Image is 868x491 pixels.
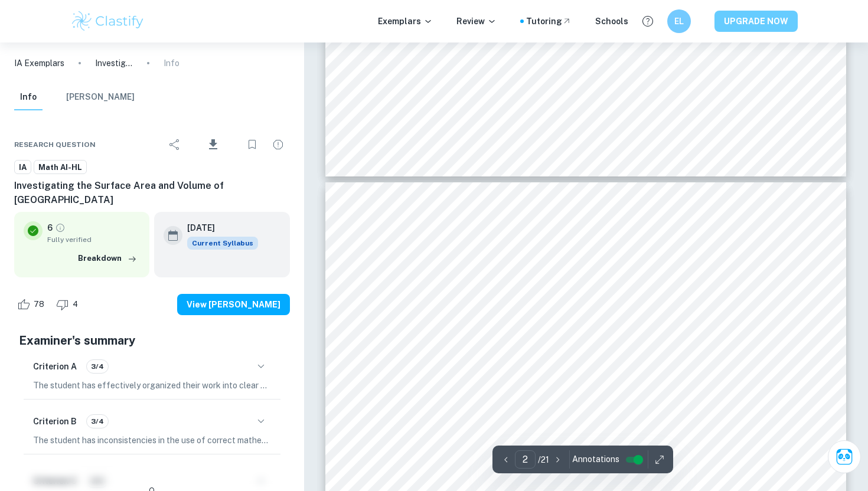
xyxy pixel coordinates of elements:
a: Grade fully verified [55,222,66,233]
a: Math AI-HL [34,160,87,175]
button: [PERSON_NAME] [66,84,135,110]
div: This exemplar is based on the current syllabus. Feel free to refer to it for inspiration/ideas wh... [187,237,258,250]
button: UPGRADE NOW [714,11,798,32]
div: Download [189,129,238,160]
a: IA Exemplars [14,57,64,70]
span: 3/4 [87,416,108,427]
a: IA [14,160,31,175]
div: Like [14,295,51,314]
div: Share [163,133,187,156]
span: Research question [14,139,96,150]
button: Info [14,84,43,110]
p: 6 [47,221,53,234]
div: Report issue [266,133,290,156]
span: Fully verified [47,234,140,245]
h6: Criterion A [33,360,77,373]
p: Investigating the Surface Area and Volume of [GEOGRAPHIC_DATA] [95,57,133,70]
p: / 21 [538,453,549,466]
h6: [DATE] [187,221,249,234]
div: Bookmark [240,133,264,156]
img: Clastify logo [70,9,145,33]
button: Help and Feedback [638,11,658,31]
span: Annotations [572,453,619,466]
button: EL [667,9,691,33]
p: Review [456,15,497,28]
a: Tutoring [526,15,572,28]
h6: Investigating the Surface Area and Volume of [GEOGRAPHIC_DATA] [14,179,290,207]
div: Dislike [53,295,84,314]
span: IA [15,162,31,174]
span: 78 [27,299,51,310]
span: 4 [66,299,84,310]
h6: EL [673,15,686,28]
span: 3/4 [87,361,108,372]
p: The student has effectively organized their work into clear sections, including an introduction, ... [33,379,271,392]
a: Schools [595,15,628,28]
button: View [PERSON_NAME] [177,294,290,315]
button: Ask Clai [828,440,861,473]
p: Exemplars [378,15,433,28]
h5: Examiner's summary [19,332,285,349]
span: Math AI-HL [34,162,86,174]
p: The student has inconsistencies in the use of correct mathematical notation, particularly by usin... [33,434,271,447]
span: Current Syllabus [187,237,258,250]
p: Info [164,57,180,70]
button: Breakdown [75,250,140,267]
h6: Criterion B [33,415,77,428]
